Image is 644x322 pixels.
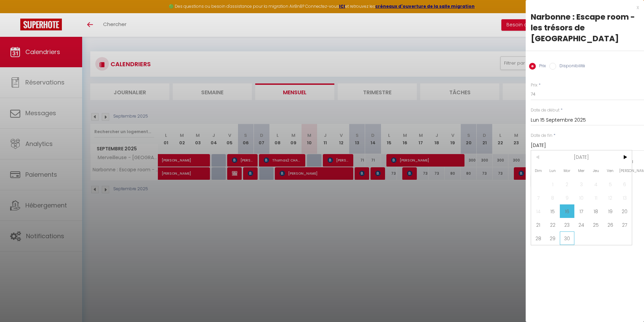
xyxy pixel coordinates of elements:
span: 5 [603,177,618,191]
span: 27 [617,218,632,231]
span: Dim [531,164,546,177]
span: 3 [574,177,589,191]
button: Ouvrir le widget de chat LiveChat [5,3,26,23]
span: 23 [560,218,574,231]
span: 12 [603,191,618,204]
span: 21 [531,218,546,231]
span: [DATE] [546,150,618,164]
span: > [617,150,632,164]
div: Narbonne : Escape room - les trésors de [GEOGRAPHIC_DATA] [531,11,639,44]
span: 17 [574,204,589,218]
span: 13 [617,191,632,204]
span: 9 [560,191,574,204]
span: 7 [531,191,546,204]
span: < [531,150,546,164]
span: 20 [617,204,632,218]
span: 1 [546,177,560,191]
span: Jeu [589,164,603,177]
span: 14 [531,204,546,218]
span: 24 [574,218,589,231]
span: Ven [603,164,618,177]
span: 25 [589,218,603,231]
span: Mar [560,164,574,177]
span: 15 [546,204,560,218]
span: 10 [574,191,589,204]
span: 18 [589,204,603,218]
iframe: Chat [615,292,639,317]
span: [PERSON_NAME] [617,164,632,177]
span: 22 [546,218,560,231]
label: Prix [531,82,538,89]
span: 26 [603,218,618,231]
span: Lun [546,164,560,177]
span: 19 [603,204,618,218]
span: 8 [546,191,560,204]
label: Prix [536,63,546,70]
span: 16 [560,204,574,218]
label: Disponibilité [556,63,585,70]
span: 29 [546,231,560,245]
span: 2 [560,177,574,191]
span: 11 [589,191,603,204]
label: Date de début [531,107,559,114]
span: Mer [574,164,589,177]
label: Date de fin [531,132,552,139]
span: 6 [617,177,632,191]
span: 30 [560,231,574,245]
span: 4 [589,177,603,191]
span: 28 [531,231,546,245]
div: x [526,3,639,11]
